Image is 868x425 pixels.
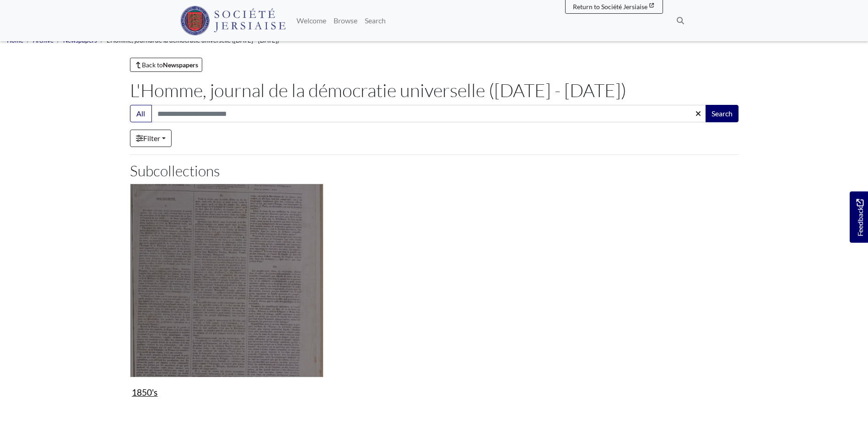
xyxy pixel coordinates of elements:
[180,4,286,38] a: Société Jersiaise logo
[293,11,330,30] a: Welcome
[330,11,361,30] a: Browse
[130,130,172,147] a: Filter
[854,199,865,236] span: Feedback
[130,58,203,72] a: Back toNewspapers
[130,105,152,122] button: All
[573,3,647,11] span: Return to Société Jersiaise
[163,61,198,69] strong: Newspapers
[123,184,330,415] div: Subcollection
[151,105,706,122] input: Search this collection...
[850,191,868,243] a: Would you like to provide feedback?
[130,184,323,402] a: 1850's 1850's
[361,11,389,30] a: Search
[130,162,739,180] h2: Subcollections
[130,184,323,377] img: 1850's
[130,79,739,101] h1: L'Homme, journal de la démocratie universelle ([DATE] - [DATE])
[180,6,286,35] img: Société Jersiaise
[706,105,739,122] button: Search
